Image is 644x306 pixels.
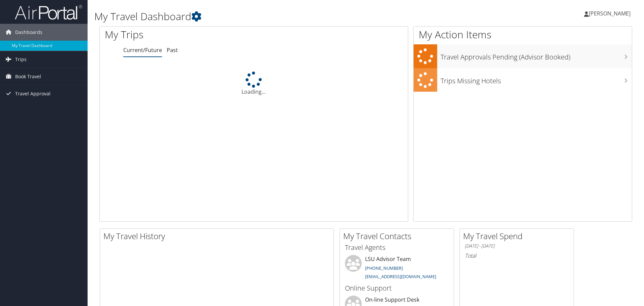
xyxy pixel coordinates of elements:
[345,243,449,252] h3: Travel Agents
[15,68,41,85] span: Book Travel
[342,255,452,282] li: LSU Advisor Team
[15,24,42,41] span: Dashboards
[15,4,82,20] img: airportal-logo.png
[414,68,632,92] a: Trips Missing Hotels
[167,46,178,54] a: Past
[584,3,637,24] a: [PERSON_NAME]
[123,46,162,54] a: Current/Future
[441,73,632,86] h3: Trips Missing Hotels
[589,10,631,17] span: [PERSON_NAME]
[103,230,333,242] h2: My Travel History
[94,9,456,24] h1: My Travel Dashboard
[365,265,403,271] a: [PHONE_NUMBER]
[414,44,632,68] a: Travel Approvals Pending (Advisor Booked)
[15,51,27,68] span: Trips
[463,230,574,242] h2: My Travel Spend
[414,28,632,42] h1: My Action Items
[105,28,275,42] h1: My Trips
[465,252,569,259] h6: Total
[345,283,449,293] h3: Online Support
[465,243,569,249] h6: [DATE] - [DATE]
[100,72,408,96] div: Loading...
[441,49,632,62] h3: Travel Approvals Pending (Advisor Booked)
[15,85,51,102] span: Travel Approval
[365,273,436,279] a: [EMAIL_ADDRESS][DOMAIN_NAME]
[343,230,454,242] h2: My Travel Contacts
